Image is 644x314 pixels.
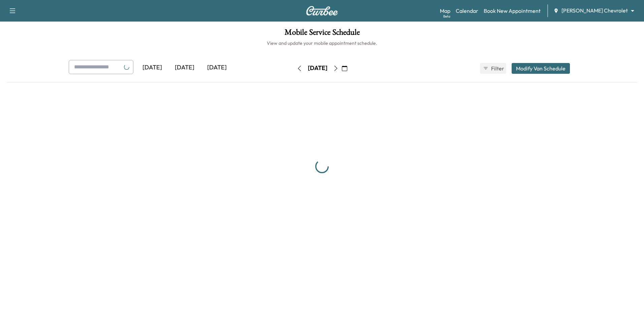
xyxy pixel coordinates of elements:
[443,14,450,19] div: Beta
[306,6,338,15] img: Curbee Logo
[456,7,478,15] a: Calendar
[480,63,506,74] button: Filter
[168,60,201,75] div: [DATE]
[491,64,503,72] span: Filter
[201,60,233,75] div: [DATE]
[308,64,327,72] div: [DATE]
[512,63,570,74] button: Modify Van Schedule
[561,7,628,14] span: [PERSON_NAME] Chevrolet
[7,40,637,46] h6: View and update your mobile appointment schedule.
[440,7,450,15] a: MapBeta
[7,28,637,40] h1: Mobile Service Schedule
[484,7,541,15] a: Book New Appointment
[136,60,168,75] div: [DATE]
